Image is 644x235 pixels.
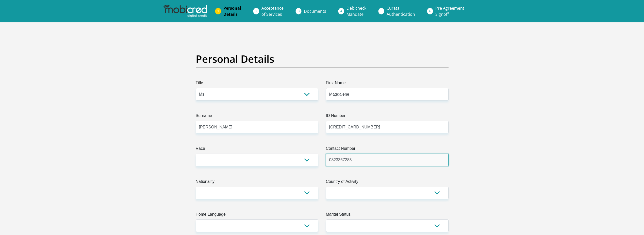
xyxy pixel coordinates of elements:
label: Marital Status [326,211,449,219]
input: Surname [196,121,318,133]
a: DebicheckMandate [342,3,370,19]
input: ID Number [326,121,449,133]
input: First Name [326,88,449,100]
span: Debicheck Mandate [346,5,366,17]
h2: Personal Details [196,53,449,65]
label: Race [196,145,318,154]
label: ID Number [326,113,449,121]
span: Personal Details [223,5,241,17]
span: Acceptance of Services [261,5,284,17]
a: PersonalDetails [219,3,245,19]
a: Pre AgreementSignoff [431,3,468,19]
label: Contact Number [326,145,449,154]
img: mobicred logo [163,5,207,18]
span: Documents [304,8,326,14]
label: Title [196,80,318,88]
a: CurataAuthentication [383,3,419,19]
label: Nationality [196,179,318,187]
input: Contact Number [326,154,449,166]
label: Home Language [196,211,318,219]
a: Acceptanceof Services [257,3,288,19]
span: Pre Agreement Signoff [435,5,464,17]
label: Surname [196,113,318,121]
a: Documents [300,6,330,16]
label: First Name [326,80,449,88]
span: Curata Authentication [387,5,415,17]
label: Country of Activity [326,179,449,187]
